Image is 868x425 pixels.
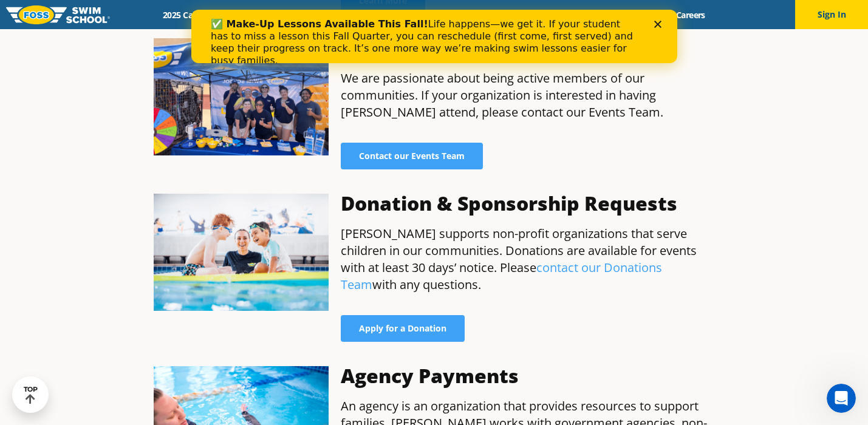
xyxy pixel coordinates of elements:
[19,8,447,57] div: Life happens—we get it. If your student has to miss a lesson this Fall Quarter, you can reschedul...
[499,9,627,21] a: Swim Like [PERSON_NAME]
[341,194,714,213] h3: Donation & Sponsorship Requests
[24,386,38,404] div: TOP
[19,8,237,20] b: ✅ Make-Up Lessons Available This Fall!
[827,384,856,413] iframe: Intercom live chat
[341,70,714,121] p: We are passionate about being active members of our communities. If your organization is interest...
[665,9,716,21] a: Careers
[359,324,446,333] span: Apply for a Donation
[463,11,475,18] div: Close
[152,9,228,21] a: 2025 Calendar
[341,225,714,293] p: [PERSON_NAME] supports non-profit organizations that serve children in our communities. Donations...
[341,366,714,386] h3: Agency Payments
[359,152,465,160] span: Contact our Events Team
[191,10,677,63] iframe: Intercom live chat banner
[341,143,483,169] a: Contact our Events Team
[386,9,499,21] a: About [PERSON_NAME]
[341,259,662,293] a: contact our Donations Team
[279,9,386,21] a: Swim Path® Program
[228,9,279,21] a: Schools
[341,315,465,342] a: Apply for a Donation
[6,5,110,24] img: FOSS Swim School Logo
[627,9,665,21] a: Blog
